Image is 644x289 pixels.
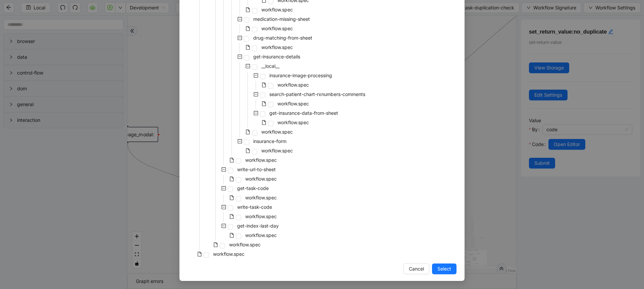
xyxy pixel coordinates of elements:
[268,71,333,80] span: insurance-image-processing
[260,43,294,51] span: workflow.spec
[236,165,277,174] span: write-url-to-sheet
[246,130,250,134] span: file
[245,157,277,163] span: workflow.spec
[229,177,234,181] span: file
[277,101,309,106] span: workflow.spec
[245,176,277,182] span: workflow.spec
[277,82,309,88] span: workflow.spec
[245,213,277,219] span: workflow.spec
[221,205,226,209] span: minus-square
[245,195,277,200] span: workflow.spec
[237,204,272,210] span: write-task-code
[253,35,312,41] span: drug-matching-from-sheet
[409,265,424,273] span: Cancel
[228,241,262,249] span: workflow.spec
[432,263,457,274] button: Select
[236,184,270,192] span: get-task-code
[276,81,310,89] span: workflow.spec
[277,119,309,125] span: workflow.spec
[221,224,226,228] span: minus-square
[262,120,266,125] span: file
[245,232,277,238] span: workflow.spec
[244,156,278,164] span: workflow.spec
[221,186,226,191] span: minus-square
[244,212,278,221] span: workflow.spec
[244,231,278,239] span: workflow.spec
[252,53,302,61] span: get-insurance-details
[252,34,314,42] span: drug-matching-from-sheet
[237,17,242,21] span: minus-square
[229,242,261,247] span: workflow.spec
[236,203,273,211] span: write-task-code
[253,54,300,59] span: get-insurance-details
[262,83,266,87] span: file
[237,54,242,59] span: minus-square
[261,129,293,135] span: workflow.spec
[246,148,250,153] span: file
[268,109,339,117] span: get-insurance-data-from-sheet
[260,147,294,155] span: workflow.spec
[276,118,310,127] span: workflow.spec
[269,91,365,97] span: search-patient-chart-rxnumbers-comments
[260,128,294,136] span: workflow.spec
[262,101,266,106] span: file
[237,166,276,172] span: write-url-to-sheet
[246,45,250,50] span: file
[260,62,281,70] span: __local__
[197,252,202,256] span: file
[260,25,294,33] span: workflow.spec
[253,138,286,144] span: insurance-form
[246,26,250,31] span: file
[237,36,242,40] span: minus-square
[213,242,218,247] span: file
[212,250,246,258] span: workflow.spec
[237,185,269,191] span: get-task-code
[221,167,226,172] span: minus-square
[261,44,293,50] span: workflow.spec
[276,100,310,108] span: workflow.spec
[261,7,293,12] span: workflow.spec
[236,222,280,230] span: get-index-last-day
[437,265,451,273] span: Select
[254,111,258,115] span: minus-square
[253,16,310,22] span: medication-missing-sheet
[229,195,234,200] span: file
[254,73,258,78] span: minus-square
[404,263,429,274] button: Cancel
[269,73,332,78] span: insurance-image-processing
[269,110,338,116] span: get-insurance-data-from-sheet
[229,214,234,219] span: file
[261,148,293,153] span: workflow.spec
[229,233,234,238] span: file
[252,15,311,23] span: medication-missing-sheet
[260,6,294,14] span: workflow.spec
[261,63,279,69] span: __local__
[244,175,278,183] span: workflow.spec
[244,194,278,202] span: workflow.spec
[252,137,288,145] span: insurance-form
[246,64,250,68] span: minus-square
[261,26,293,31] span: workflow.spec
[237,223,279,229] span: get-index-last-day
[254,92,258,97] span: minus-square
[213,251,245,257] span: workflow.spec
[246,7,250,12] span: file
[237,139,242,144] span: minus-square
[229,158,234,162] span: file
[268,90,367,98] span: search-patient-chart-rxnumbers-comments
